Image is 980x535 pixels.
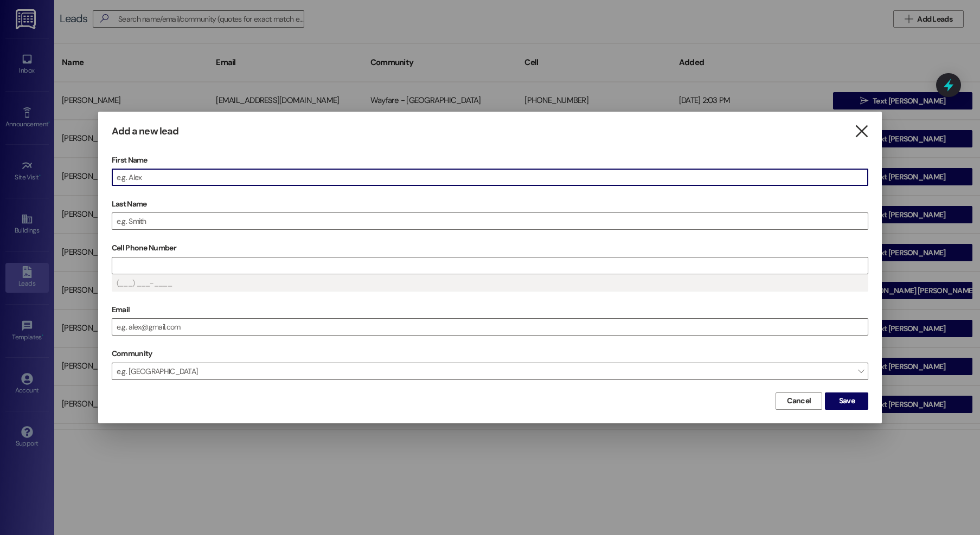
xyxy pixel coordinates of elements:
button: Save [825,392,868,410]
input: e.g. Alex [112,169,868,185]
span: Save [839,395,855,407]
label: Email [112,301,869,318]
label: Community [112,345,152,362]
button: Cancel [776,392,822,410]
label: Cell Phone Number [112,240,869,256]
span: e.g. [GEOGRAPHIC_DATA] [112,363,869,380]
h3: Add a new lead [112,125,178,138]
input: e.g. alex@gmail.com [112,319,868,335]
input: e.g. Smith [112,213,868,229]
i:  [854,126,869,137]
label: Last Name [112,196,869,212]
span: Cancel [787,395,811,407]
label: First Name [112,152,869,169]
